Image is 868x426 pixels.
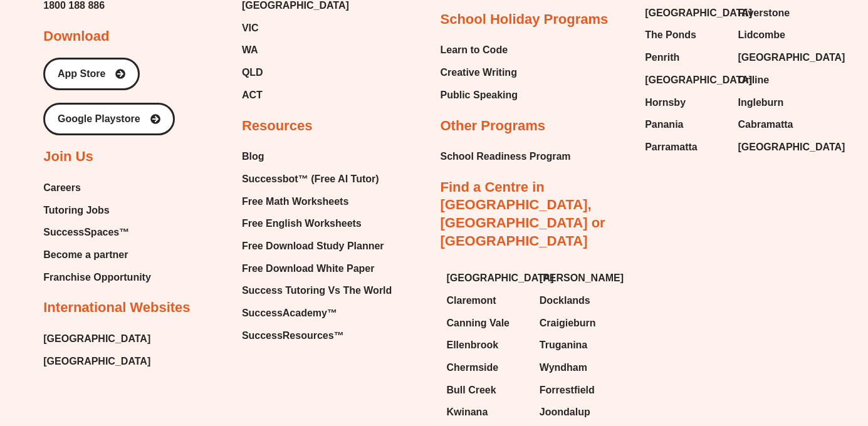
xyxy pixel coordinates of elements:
[447,403,488,422] span: Kwinana
[447,269,527,288] a: [GEOGRAPHIC_DATA]
[540,381,620,400] a: Forrestfield
[738,4,790,23] span: Riverstone
[116,341,202,349] span: each number is doubled?
[91,254,264,261] span: Two unknown numbers are chosen with mean = 10
[242,214,392,233] a: Free English Worksheets
[540,291,620,310] a: Docklands
[447,381,527,400] a: Bull Creek
[441,147,571,166] a: School Readiness Program
[242,214,362,233] span: Free English Worksheets
[540,336,620,355] a: Truganina
[103,153,110,160] span: a)
[43,201,109,220] span: Tutoring Jobs
[43,268,151,287] a: Franchise Opportunity
[43,246,151,264] a: Become a partner
[540,403,620,422] a: Joondalup
[242,259,375,278] span: Free Download White Paper
[337,1,355,19] button: Draw
[242,86,349,105] a: ACT
[103,341,110,349] span: b)
[242,237,392,256] a: Free Download Study Planner
[587,20,868,426] div: Chat Widget
[540,314,620,333] a: Craigieburn
[43,223,151,242] a: SuccessSpaces™
[43,352,150,371] a: [GEOGRAPHIC_DATA]
[540,358,587,377] span: Wyndham
[645,4,752,23] span: [GEOGRAPHIC_DATA]
[43,103,175,135] a: Google Playstore
[116,328,229,335] span: each number is increased by 10?
[71,301,80,309] span: 20
[103,167,110,174] span: b)
[242,147,264,166] span: Blog
[43,246,128,264] span: Become a partner
[91,140,277,147] span: Consider the set of numbers 2, 3, 3, 4, 5, 5, 5, 7, 9, 10.
[355,1,372,19] button: Add or edit images
[116,167,179,174] span: Calculate the IQR.
[70,123,80,131] span: Q#
[242,170,392,189] a: Successbot™ (Free AI Tutor)
[71,254,80,261] span: 19
[242,86,263,105] span: ACT
[441,179,605,249] a: Find a Centre in [GEOGRAPHIC_DATA], [GEOGRAPHIC_DATA] or [GEOGRAPHIC_DATA]
[540,269,620,288] a: [PERSON_NAME]
[441,63,518,82] a: Creative Writing
[540,269,624,288] span: [PERSON_NAME]
[116,153,185,160] span: Calculate the range.
[91,301,260,309] span: For a set of 3 numbers, what effect is there on the
[441,117,546,135] h2: Other Programs
[447,403,527,422] a: Kwinana
[103,206,110,214] span: d)
[71,140,80,147] span: 18
[43,223,129,242] span: SuccessSpaces™
[58,69,105,79] span: App Store
[116,193,154,200] span: new range.
[127,26,324,32] span: © Success Tutoring 2022, All rights Reserved • Levels 7-8 Mathematics
[43,330,150,348] a: [GEOGRAPHIC_DATA]
[242,281,392,300] a: Success Tutoring Vs The World
[447,314,510,333] span: Canning Vale
[447,269,554,288] span: [GEOGRAPHIC_DATA]
[242,192,348,211] span: Free Math Worksheets
[43,58,140,90] a: App Store
[43,148,93,166] h2: Join Us
[242,63,263,82] span: QLD
[447,358,527,377] a: Chermside
[540,403,590,422] span: Joondalup
[103,328,110,335] span: a)
[242,41,258,60] span: WA
[738,4,818,23] a: Riverstone
[116,206,195,214] span: Calculate the new IQR.
[645,4,725,23] a: [GEOGRAPHIC_DATA]
[103,219,110,227] span: e)
[320,1,337,19] button: Text
[540,291,590,310] span: Docklands
[103,180,110,187] span: c)
[540,381,595,400] span: Forrestfield
[164,123,204,131] span: QUESTION
[132,1,155,19] span: of ⁨11⁩
[447,314,527,333] a: Canning Vale
[116,232,251,240] span: spread if there are outliers in a data set.
[242,63,349,82] a: QLD
[447,291,496,310] span: Claremont
[242,237,384,256] span: Free Download Study Planner
[58,114,140,124] span: Google Playstore
[242,259,392,278] a: Free Download White Paper
[91,267,277,274] span: and range = 4. What is the product of the two unknown
[242,19,349,38] a: VIC
[540,336,587,355] span: Truganina
[540,314,596,333] span: Craigieburn
[242,147,392,166] a: Blog
[242,326,344,345] span: SuccessResources™
[447,381,496,400] span: Bull Creek
[242,326,392,345] a: SuccessResources™
[43,28,109,46] h2: Download
[540,358,620,377] a: Wyndham
[441,86,518,105] a: Public Speaking
[447,336,527,355] a: Ellenbrook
